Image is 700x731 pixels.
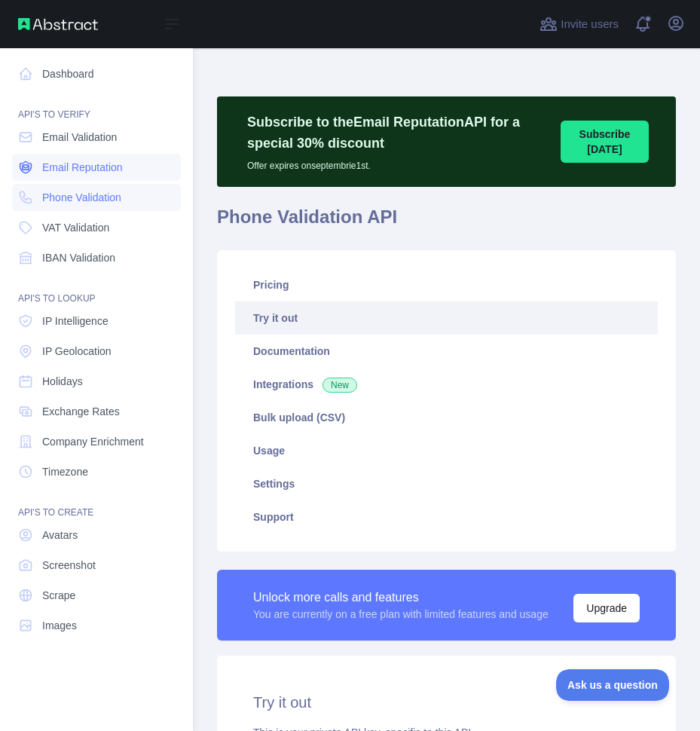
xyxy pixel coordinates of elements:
a: Documentation [235,335,658,368]
button: Subscribe [DATE] [561,121,649,163]
span: Screenshot [42,558,96,573]
a: Email Validation [12,124,181,151]
span: IP Geolocation [42,344,112,359]
a: Timezone [12,458,181,485]
button: Invite users [536,12,622,36]
span: Holidays [42,374,83,389]
span: Phone Validation [42,190,121,205]
a: Avatars [12,521,181,549]
span: Avatars [42,528,78,543]
a: Dashboard [12,60,181,87]
div: You are currently on a free plan with limited features and usage [253,607,549,622]
a: Usage [235,434,658,467]
div: API'S TO LOOKUP [12,274,181,304]
div: API'S TO VERIFY [12,90,181,121]
h1: Phone Validation API [217,205,676,241]
a: VAT Validation [12,214,181,241]
a: Images [12,612,181,639]
a: Holidays [12,368,181,395]
a: IP Geolocation [12,338,181,365]
a: Exchange Rates [12,398,181,425]
span: Images [42,618,77,633]
span: IP Intelligence [42,314,109,329]
span: Email Reputation [42,160,123,175]
a: Integrations New [235,368,658,401]
a: Phone Validation [12,184,181,211]
p: Offer expires on septembrie 1st. [247,154,546,172]
div: API'S TO CREATE [12,488,181,518]
span: IBAN Validation [42,250,115,265]
p: Subscribe to the Email Reputation API for a special 30 % discount [247,112,546,154]
div: Unlock more calls and features [253,589,549,607]
iframe: Toggle Customer Support [556,669,670,701]
button: Upgrade [573,594,640,622]
a: Bulk upload (CSV) [235,401,658,434]
a: IBAN Validation [12,244,181,271]
span: Scrape [42,588,75,603]
a: Screenshot [12,552,181,579]
span: Exchange Rates [42,404,120,419]
span: Timezone [42,464,88,479]
span: New [322,378,357,393]
a: Email Reputation [12,154,181,181]
a: IP Intelligence [12,307,181,335]
a: Company Enrichment [12,428,181,455]
span: Invite users [561,16,619,33]
span: Company Enrichment [42,434,144,449]
span: Email Validation [42,130,117,145]
a: Scrape [12,582,181,609]
a: Try it out [235,301,658,335]
a: Settings [235,467,658,500]
img: Abstract API [18,18,98,30]
a: Pricing [235,268,658,301]
span: VAT Validation [42,220,109,235]
a: Support [235,500,658,534]
h2: Try it out [253,692,640,713]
